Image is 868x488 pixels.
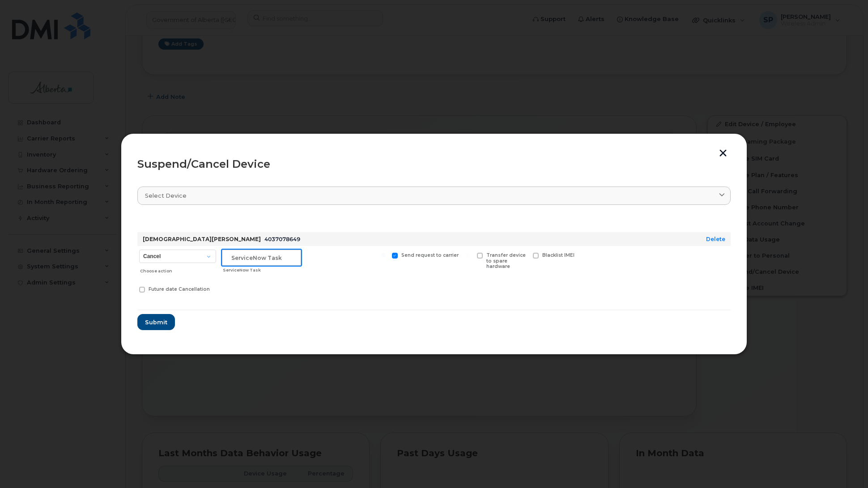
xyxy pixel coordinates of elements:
[542,252,574,258] span: Blacklist IMEI
[140,264,216,275] div: Choose action
[137,159,731,170] div: Suspend/Cancel Device
[486,252,526,270] span: Transfer device to spare hardware
[149,286,210,292] span: Future date Cancellation
[381,253,386,257] input: Send request to carrier
[145,318,167,327] span: Submit
[222,250,301,266] input: ServiceNow Task
[522,253,527,257] input: Blacklist IMEI
[137,314,175,330] button: Submit
[706,236,725,242] a: Delete
[145,191,187,200] span: Select device
[466,253,471,257] input: Transfer device to spare hardware
[401,252,459,258] span: Send request to carrier
[137,187,731,205] a: Select device
[264,236,300,242] span: 4037078649
[143,236,261,242] strong: [DEMOGRAPHIC_DATA][PERSON_NAME]
[223,267,301,274] div: ServiceNow Task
